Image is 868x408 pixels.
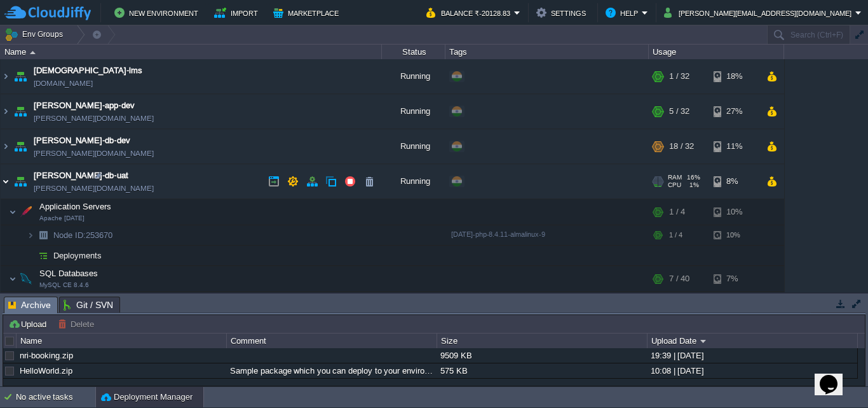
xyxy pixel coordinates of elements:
[11,59,29,94] img: AMDAwAAAACH5BAEAAAAALAAAAAABAAEAAAICRAEAOw==
[101,391,193,404] button: Deployment Manager
[669,94,689,129] div: 5 / 32
[714,164,755,199] div: 8%
[52,230,114,241] a: Node ID:253670
[27,225,34,245] img: AMDAwAAAACH5BAEAAAAALAAAAAABAAEAAAICRAEAOw==
[11,129,29,164] img: AMDAwAAAACH5BAEAAAAALAAAAAABAAEAAAICRAEAOw==
[1,45,381,59] div: Name
[664,5,855,20] button: [PERSON_NAME][EMAIL_ADDRESS][DOMAIN_NAME]
[668,174,682,181] span: RAM
[38,269,100,278] a: SQL DatabasesMySQL CE 8.4.6
[426,5,514,20] button: Balance ₹-20128.83
[714,225,755,245] div: 10%
[16,387,95,407] div: No active tasks
[648,348,857,363] div: 19:39 | [DATE]
[227,334,437,348] div: Comment
[536,5,590,20] button: Settings
[11,164,29,199] img: AMDAwAAAACH5BAEAAAAALAAAAAABAAEAAAICRAEAOw==
[64,297,113,313] span: Git / SVN
[39,215,85,222] span: Apache [DATE]
[383,45,445,59] div: Status
[52,230,114,241] span: 253670
[1,129,11,164] img: AMDAwAAAACH5BAEAAAAALAAAAAABAAEAAAICRAEAOw==
[34,112,154,125] a: [PERSON_NAME][DOMAIN_NAME]
[1,164,11,199] img: AMDAwAAAACH5BAEAAAAALAAAAAABAAEAAAICRAEAOw==
[669,266,689,292] div: 7 / 40
[815,357,855,395] iframe: chat widget
[17,334,226,348] div: Name
[714,266,755,292] div: 7%
[687,174,700,181] span: 16%
[17,266,35,292] img: AMDAwAAAACH5BAEAAAAALAAAAAABAAEAAAICRAEAOw==
[1,59,11,94] img: AMDAwAAAACH5BAEAAAAALAAAAAABAAEAAAICRAEAOw==
[20,351,73,360] a: nri-booking.zip
[52,250,104,261] a: Deployments
[8,318,50,330] button: Upload
[34,147,154,160] span: [PERSON_NAME][DOMAIN_NAME]
[273,5,342,20] button: Marketplace
[382,164,445,199] div: Running
[669,59,689,94] div: 1 / 32
[34,246,52,265] img: AMDAwAAAACH5BAEAAAAALAAAAAABAAEAAAICRAEAOw==
[34,64,142,77] a: [DEMOGRAPHIC_DATA]-lms
[11,94,29,129] img: AMDAwAAAACH5BAEAAAAALAAAAAABAAEAAAICRAEAOw==
[214,5,262,20] button: Import
[438,334,647,348] div: Size
[8,297,51,313] span: Archive
[34,182,154,195] a: [PERSON_NAME][DOMAIN_NAME]
[30,51,36,54] img: AMDAwAAAACH5BAEAAAAALAAAAAABAAEAAAICRAEAOw==
[1,94,11,129] img: AMDAwAAAACH5BAEAAAAALAAAAAABAAEAAAICRAEAOw==
[38,202,113,211] a: Application ServersApache [DATE]
[9,266,17,292] img: AMDAwAAAACH5BAEAAAAALAAAAAABAAEAAAICRAEAOw==
[669,199,685,225] div: 1 / 4
[38,268,100,279] span: SQL Databases
[437,363,646,378] div: 575 KB
[714,199,755,225] div: 10%
[382,59,445,94] div: Running
[53,230,86,240] span: Node ID:
[34,99,135,112] a: [PERSON_NAME]-app-dev
[27,246,34,265] img: AMDAwAAAACH5BAEAAAAALAAAAAABAAEAAAICRAEAOw==
[34,77,93,90] a: [DOMAIN_NAME]
[34,169,128,182] a: [PERSON_NAME]-db-uat
[686,181,699,189] span: 1%
[17,199,35,225] img: AMDAwAAAACH5BAEAAAAALAAAAAABAAEAAAICRAEAOw==
[39,281,89,289] span: MySQL CE 8.4.6
[382,94,445,129] div: Running
[648,363,857,378] div: 10:08 | [DATE]
[114,5,202,20] button: New Environment
[9,199,17,225] img: AMDAwAAAACH5BAEAAAAALAAAAAABAAEAAAICRAEAOw==
[714,94,755,129] div: 27%
[34,225,52,245] img: AMDAwAAAACH5BAEAAAAALAAAAAABAAEAAAICRAEAOw==
[437,348,646,363] div: 9509 KB
[669,129,694,164] div: 18 / 32
[58,318,98,330] button: Delete
[649,45,783,59] div: Usage
[227,363,436,378] div: Sample package which you can deploy to your environment. Feel free to delete and upload a package...
[4,5,91,21] img: CloudJiffy
[714,129,755,164] div: 11%
[382,129,445,164] div: Running
[606,5,642,20] button: Help
[446,45,648,59] div: Tags
[34,134,130,147] a: [PERSON_NAME]-db-dev
[669,225,682,245] div: 1 / 4
[4,25,67,43] button: Env Groups
[668,181,681,189] span: CPU
[20,366,72,376] a: HelloWorld.zip
[714,59,755,94] div: 18%
[648,334,857,348] div: Upload Date
[451,230,545,238] span: [DATE]-php-8.4.11-almalinux-9
[38,201,113,212] span: Application Servers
